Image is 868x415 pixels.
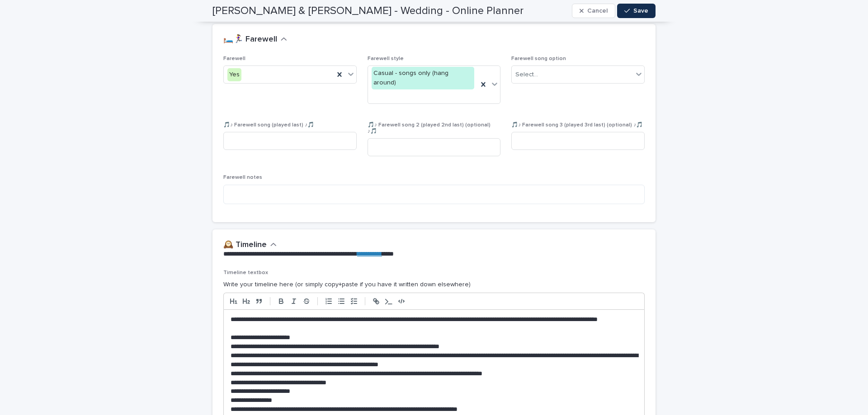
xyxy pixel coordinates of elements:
span: Farewell style [368,56,404,61]
span: 🎵♪ Farewell song 2 (played 2nd last) (optional) ♪🎵 [368,122,491,134]
button: 🛏️🏃‍♀️ Farewell [223,35,287,45]
span: Farewell notes [223,175,262,180]
h2: [PERSON_NAME] & [PERSON_NAME] - Wedding - Online Planner [212,5,524,18]
div: Yes [227,68,241,81]
button: Cancel [572,4,615,18]
span: Cancel [587,8,608,14]
h2: 🕰️ Timeline [223,240,267,250]
span: Farewell [223,56,245,61]
span: 🎵♪ Farewell song (played last) ♪🎵 [223,122,314,128]
button: 🕰️ Timeline [223,240,277,250]
p: Write your timeline here (or simply copy+paste if you have it written down elsewhere) [223,280,645,289]
span: 🎵♪ Farewell song 3 (played 3rd last) (optional) ♪🎵 [511,122,643,128]
div: Casual - songs only (hang around) [372,67,475,89]
span: Timeline textbox [223,270,268,275]
button: Save [617,4,656,18]
div: Select... [515,70,538,79]
span: Farewell song option [511,56,566,61]
span: Save [633,8,648,14]
h2: 🛏️🏃‍♀️ Farewell [223,35,277,45]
